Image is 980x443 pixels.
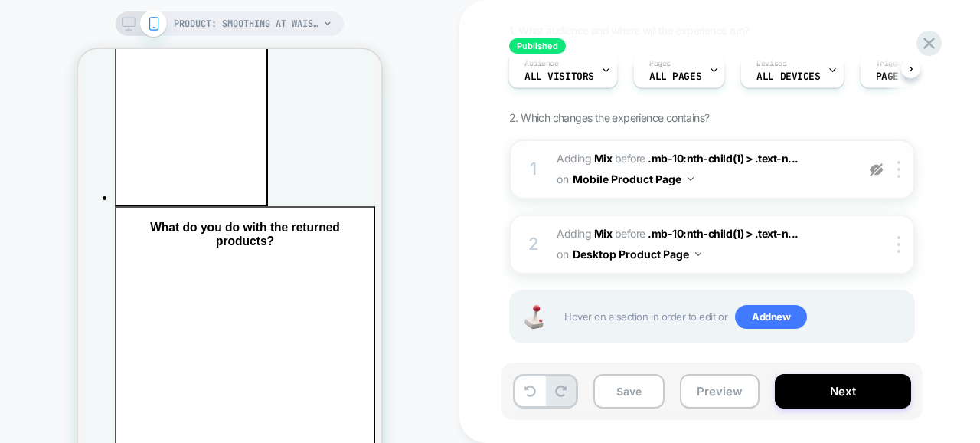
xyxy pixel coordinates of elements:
[518,305,549,329] img: Joystick
[870,163,883,176] img: eye
[557,152,612,165] span: Adding
[526,229,541,260] div: 2
[648,152,799,165] span: .mb-10:nth-child(1) > .text-n...
[509,38,566,54] span: Published
[756,71,820,82] span: ALL DEVICES
[573,168,694,190] button: Mobile Product Page
[876,71,928,82] span: Page Load
[573,243,701,265] button: Desktop Product Page
[509,24,749,37] span: 1. What audience and where will the experience run?
[557,244,568,264] span: on
[775,374,911,409] button: Next
[649,71,701,82] span: ALL PAGES
[526,154,541,185] div: 1
[615,227,645,240] span: BEFORE
[695,252,701,256] img: down arrow
[557,227,612,240] span: Adding
[564,305,906,330] span: Hover on a section in order to edit or
[615,152,645,165] span: BEFORE
[680,374,759,409] button: Preview
[524,58,559,69] span: Audience
[593,374,665,409] button: Save
[174,11,319,36] span: PRODUCT: Smoothing At Waist Brief [sand]
[756,58,786,69] span: Devices
[594,152,612,165] b: Mix
[649,58,671,69] span: Pages
[897,236,900,253] img: close
[648,227,799,240] span: .mb-10:nth-child(1) > .text-n...
[43,172,291,199] h3: What do you do with the returned products?
[735,305,807,330] span: Add new
[594,227,612,240] b: Mix
[509,111,709,124] span: 2. Which changes the experience contains?
[897,161,900,178] img: close
[524,71,594,82] span: All Visitors
[688,177,694,181] img: down arrow
[557,169,568,189] span: on
[876,58,906,69] span: Trigger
